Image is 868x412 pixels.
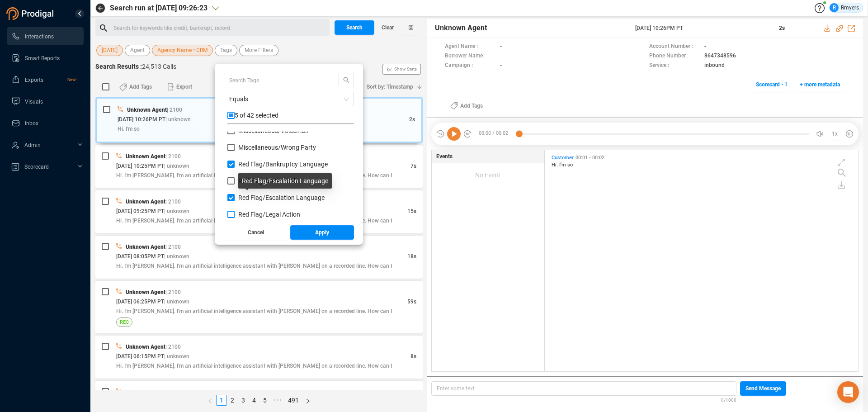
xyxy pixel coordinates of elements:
span: 15s [407,208,416,214]
span: 7s [410,163,416,169]
span: | 2100 [167,107,182,113]
button: Show Stats [382,64,421,75]
span: so [567,162,573,168]
span: [DATE] 10:26PM PT [635,24,768,32]
span: Add Tags [460,99,483,113]
span: Hi. I'm [PERSON_NAME]. I'm an artificial intelligence assistant with [PERSON_NAME] on a recorded ... [116,308,392,314]
span: Hi. I'm [PERSON_NAME]. I'm an artificial intelligence assistant with [PERSON_NAME] on a recorded ... [116,172,392,179]
span: Send Message [745,381,781,396]
span: Miscellaneous/ Wrong Party [238,144,316,151]
span: 00:01 - 00:02 [574,155,606,161]
button: Search [335,20,374,35]
span: Agent [130,45,145,56]
span: | unknown [164,298,189,305]
span: New! [67,71,76,89]
span: 1x [832,127,838,141]
span: inbound [704,61,725,71]
span: REC [120,318,129,327]
span: Apply [315,225,329,240]
span: Phone Number : [649,52,700,61]
span: Unknown Agent [126,153,165,160]
button: Agency Name • CRM [152,45,213,56]
span: Hi. I'm [PERSON_NAME]. I'm an artificial intelligence assistant with [PERSON_NAME] on a recorded ... [116,218,392,224]
span: Visuals [25,99,43,105]
li: 491 [285,395,302,406]
span: | unknown [164,253,189,260]
button: More Filters [239,45,278,56]
span: Unknown Agent [126,244,165,250]
span: | unknown [165,116,191,123]
button: + more metadata [795,77,845,92]
button: 1x [829,128,841,140]
span: | 2100 [165,344,181,350]
span: Campaign : [445,61,495,71]
button: Agent [125,45,150,56]
li: Smart Reports [7,49,84,67]
span: Inbox [25,120,38,127]
span: Exports [25,77,43,83]
div: grid [549,152,858,370]
div: Unknown Agent| 2100[DATE] 06:25PM PT| unknown59sHi. I'm [PERSON_NAME]. I'm an artificial intellig... [95,281,423,333]
span: Unknown Agent [435,23,487,33]
span: Cancel [248,225,264,240]
span: | 2100 [165,389,181,395]
span: Hi. I'm so [118,126,140,132]
span: Red Flag/ Legal Action [238,211,300,218]
button: Tags [215,45,237,56]
span: [DATE] 10:25PM PT [116,163,164,169]
button: Send Message [740,381,786,396]
button: Cancel [224,225,288,240]
span: [DATE] 06:25PM PT [116,298,164,305]
a: 5 [260,395,270,405]
span: | 2100 [165,289,181,295]
span: | 2100 [165,244,181,250]
span: [DATE] 09:25PM PT [116,208,164,214]
span: Customer [552,155,574,161]
span: - [500,42,502,52]
a: Visuals [11,92,76,110]
a: 2 [227,395,237,405]
li: Exports [7,71,84,89]
button: Clear [374,20,401,35]
button: Apply [290,225,354,240]
span: Search [346,20,363,35]
span: Events [436,152,453,161]
input: Search Tags [229,75,325,85]
button: Export [162,80,198,94]
a: Smart Reports [11,49,76,67]
span: 24,513 Calls [142,63,176,70]
div: Rmyers [830,3,859,12]
span: Agent Name : [445,42,495,52]
span: - [500,61,502,71]
li: Interactions [7,27,84,45]
span: Hi. [552,162,559,168]
span: 59s [407,298,416,305]
li: Next 5 Pages [270,395,285,406]
img: prodigal-logo [6,7,56,20]
button: Scorecard • 1 [751,77,793,92]
button: Sort by: Timestamp [361,80,423,94]
span: Smart Reports [25,55,60,62]
li: Inbox [7,114,84,132]
a: 491 [285,395,302,405]
a: Inbox [11,114,76,132]
span: Scorecard [24,164,49,170]
span: Unknown Agent [126,344,165,350]
span: I'm [559,162,567,168]
span: Equals [229,92,349,106]
span: Search Results : [95,63,142,70]
span: Clear [382,20,394,35]
li: 5 [259,395,270,406]
a: ExportsNew! [11,71,76,89]
li: 2 [227,395,238,406]
span: Hi. I'm [PERSON_NAME]. I'm an artificial intelligence assistant with [PERSON_NAME] on a recorded ... [116,263,392,269]
span: search [339,77,354,83]
li: 4 [249,395,259,406]
button: [DATE] [96,45,123,56]
span: Borrower Name : [445,52,495,61]
span: | unknown [164,353,189,360]
li: Visuals [7,92,84,110]
span: 0/1000 [721,396,736,403]
span: Export [176,80,192,94]
span: Hi. I'm [PERSON_NAME]. I'm an artificial intelligence assistant with [PERSON_NAME] on a recorded ... [116,363,392,369]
